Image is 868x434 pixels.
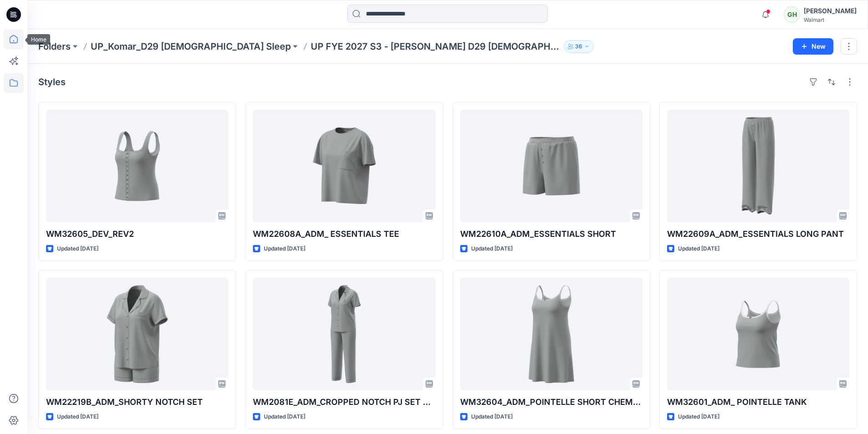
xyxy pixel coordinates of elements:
[253,278,435,390] a: WM2081E_ADM_CROPPED NOTCH PJ SET WITH STRAIGHT HEM TOP
[667,278,849,390] a: WM32601_ADM_ POINTELLE TANK
[804,16,857,23] div: Walmart
[57,244,98,254] p: Updated [DATE]
[804,5,857,16] div: [PERSON_NAME]
[253,110,435,222] a: WM22608A_ADM_ ESSENTIALS TEE
[264,244,305,254] p: Updated [DATE]
[667,228,849,240] p: WM22609A_ADM_ESSENTIALS LONG PANT
[471,244,513,254] p: Updated [DATE]
[784,6,800,23] div: GH
[575,41,582,51] p: 36
[678,412,719,422] p: Updated [DATE]
[460,396,642,408] p: WM32604_ADM_POINTELLE SHORT CHEMISE
[793,38,833,55] button: New
[253,396,435,408] p: WM2081E_ADM_CROPPED NOTCH PJ SET WITH STRAIGHT HEM TOP
[38,77,66,87] h4: Styles
[667,396,849,408] p: WM32601_ADM_ POINTELLE TANK
[57,412,98,422] p: Updated [DATE]
[46,110,228,222] a: WM32605_DEV_REV2
[460,110,642,222] a: WM22610A_ADM_ESSENTIALS SHORT
[91,40,291,53] a: UP_Komar_D29 [DEMOGRAPHIC_DATA] Sleep
[46,396,228,408] p: WM22219B_ADM_SHORTY NOTCH SET
[678,244,719,254] p: Updated [DATE]
[564,40,594,53] button: 36
[46,278,228,390] a: WM22219B_ADM_SHORTY NOTCH SET
[311,40,560,53] p: UP FYE 2027 S3 - [PERSON_NAME] D29 [DEMOGRAPHIC_DATA] Sleepwear
[460,278,642,390] a: WM32604_ADM_POINTELLE SHORT CHEMISE
[253,228,435,240] p: WM22608A_ADM_ ESSENTIALS TEE
[38,40,71,53] a: Folders
[667,110,849,222] a: WM22609A_ADM_ESSENTIALS LONG PANT
[264,412,305,422] p: Updated [DATE]
[471,412,513,422] p: Updated [DATE]
[46,228,228,240] p: WM32605_DEV_REV2
[460,228,642,240] p: WM22610A_ADM_ESSENTIALS SHORT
